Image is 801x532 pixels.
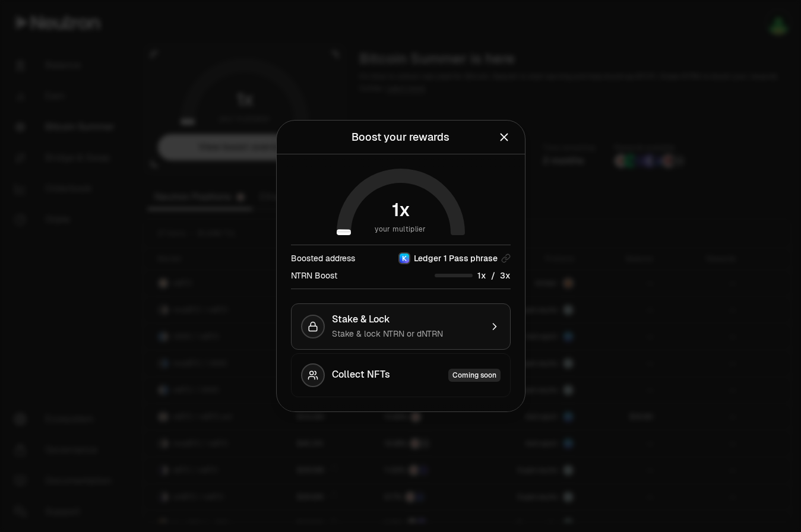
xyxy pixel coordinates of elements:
[291,303,511,350] button: Stake & LockStake & lock NTRN or dNTRN
[448,369,501,382] div: Coming soon
[400,254,409,263] img: Keplr
[498,129,511,145] button: Close
[332,369,390,382] span: Collect NFTs
[398,252,511,264] button: KeplrLedger 1 Pass phrase
[291,353,511,397] button: Collect NFTsComing soon
[291,252,355,264] div: Boosted address
[414,252,498,264] span: Ledger 1 Pass phrase
[291,270,337,281] div: NTRN Boost
[332,313,390,325] span: Stake & Lock
[332,328,443,339] span: Stake & lock NTRN or dNTRN
[352,129,449,145] div: Boost your rewards
[435,269,511,281] div: /
[375,223,426,235] span: your multiplier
